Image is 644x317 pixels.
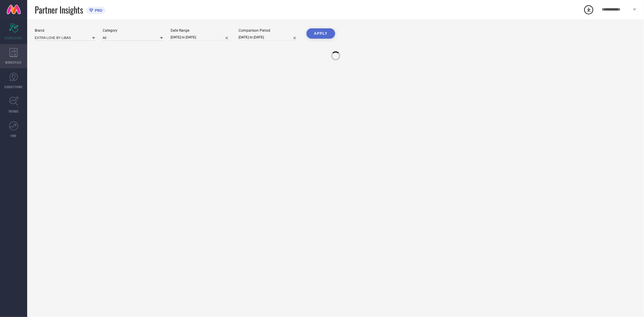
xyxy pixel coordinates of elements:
div: Brand [35,28,95,33]
div: Category [103,28,163,33]
button: APPLY [306,28,335,39]
span: PRO [93,8,102,13]
span: FWD [11,133,17,138]
span: TRENDS [8,109,19,114]
div: Date Range [171,28,231,33]
span: Partner Insights [35,4,83,16]
input: Select comparison period [239,34,299,40]
span: WORKSPACE [5,60,22,65]
input: Select date range [171,34,231,40]
div: Comparison Period [239,28,299,33]
span: SCORECARDS [5,36,23,40]
div: Open download list [583,4,594,15]
span: SUGGESTIONS [5,85,23,89]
